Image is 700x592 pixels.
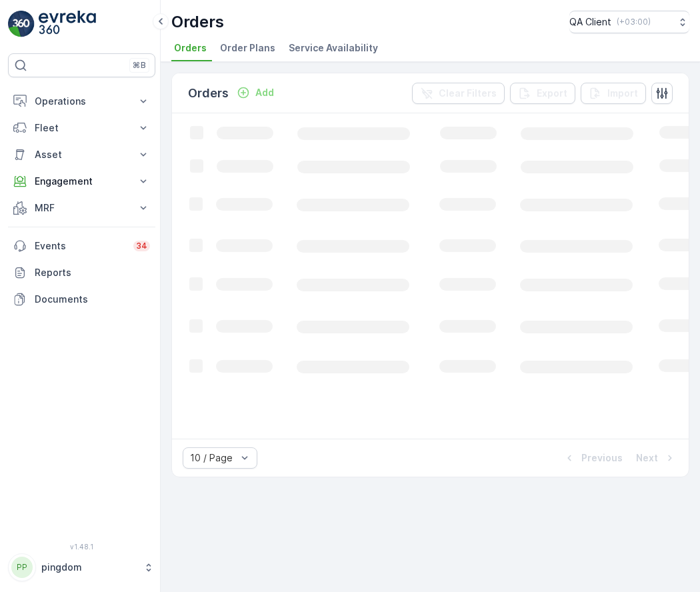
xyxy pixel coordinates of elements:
[35,201,129,215] p: MRF
[289,41,378,55] span: Service Availability
[439,87,497,100] p: Clear Filters
[35,293,150,306] p: Documents
[8,115,155,141] button: Fleet
[510,83,575,104] button: Export
[35,239,125,253] p: Events
[8,543,155,551] span: v 1.48.1
[220,41,275,55] span: Order Plans
[635,450,678,466] button: Next
[41,561,137,574] p: pingdom
[39,11,96,37] img: logo_light-DOdMpM7g.png
[8,233,155,259] a: Events34
[561,450,624,466] button: Previous
[569,11,689,33] button: QA Client(+03:00)
[35,95,129,108] p: Operations
[569,15,611,29] p: QA Client
[35,266,150,279] p: Reports
[133,60,146,71] p: ⌘B
[231,85,279,101] button: Add
[581,451,623,465] p: Previous
[8,286,155,313] a: Documents
[537,87,567,100] p: Export
[188,84,229,103] p: Orders
[8,11,35,37] img: logo
[11,557,33,578] div: PP
[8,141,155,168] button: Asset
[174,41,207,55] span: Orders
[35,148,129,161] p: Asset
[8,88,155,115] button: Operations
[412,83,505,104] button: Clear Filters
[8,553,155,581] button: PPpingdom
[255,86,274,99] p: Add
[581,83,646,104] button: Import
[607,87,638,100] p: Import
[136,241,147,251] p: 34
[8,195,155,221] button: MRF
[171,11,224,33] p: Orders
[617,17,651,27] p: ( +03:00 )
[35,121,129,135] p: Fleet
[8,168,155,195] button: Engagement
[35,175,129,188] p: Engagement
[8,259,155,286] a: Reports
[636,451,658,465] p: Next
